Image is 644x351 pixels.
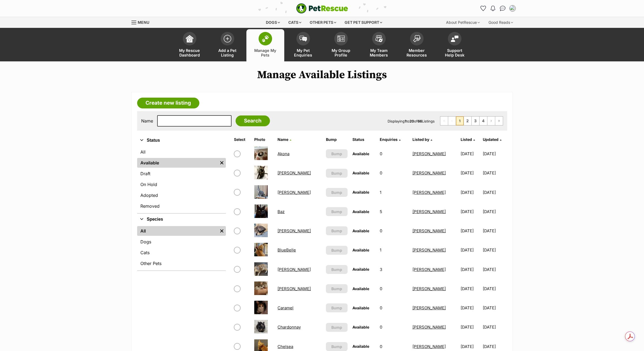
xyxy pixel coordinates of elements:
[458,202,482,221] td: [DATE]
[412,209,446,214] a: [PERSON_NAME]
[278,305,293,310] a: Caramel
[378,164,409,182] td: 0
[352,209,369,214] span: Available
[412,286,446,291] a: [PERSON_NAME]
[483,241,507,259] td: [DATE]
[285,17,305,28] div: Cats
[458,144,482,163] td: [DATE]
[458,299,482,317] td: [DATE]
[352,344,369,349] span: Available
[412,190,446,195] a: [PERSON_NAME]
[491,6,495,11] img: notifications-46538b983faf8c2785f20acdc204bb7945ddae34d4c08c2a6579f10ce5e182be.svg
[306,17,340,28] div: Other pets
[378,144,409,163] td: 0
[412,344,446,349] a: [PERSON_NAME]
[215,48,240,57] span: Add a Pet Listing
[498,4,507,13] a: Conversations
[278,209,285,214] a: Baz
[137,225,226,270] div: Species
[405,48,429,57] span: Member Resources
[232,135,252,144] th: Select
[352,325,369,329] span: Available
[296,3,348,14] img: logo-e224e6f780fb5917bec1dbf3a21bbac754714ae5b6737aabdf751b685950b380.svg
[278,170,311,175] a: [PERSON_NAME]
[464,117,471,125] a: Page 2
[378,260,409,279] td: 3
[137,216,226,223] button: Species
[171,29,209,61] a: My Rescue Dashboard
[461,137,472,142] span: Listed
[489,4,497,13] button: Notifications
[278,228,311,233] a: [PERSON_NAME]
[350,135,377,144] th: Status
[483,183,507,202] td: [DATE]
[331,151,342,157] span: Bump
[186,35,193,42] img: dashboard-icon-eb2f2d2d3e046f16d808141f083e7271f6b2e854fb5c12c21221c1fb7104beca.svg
[137,169,226,178] a: Draft
[378,279,409,298] td: 0
[442,48,467,57] span: Support Help Desk
[378,202,409,221] td: 5
[483,221,507,240] td: [DATE]
[418,119,422,123] strong: 66
[487,117,495,125] a: Next page
[326,342,348,351] button: Bump
[291,48,315,57] span: My Pet Enquiries
[278,286,311,291] a: [PERSON_NAME]
[388,119,435,123] span: Displaying to of Listings
[137,180,226,189] a: On Hold
[326,303,348,312] button: Bump
[412,151,446,156] a: [PERSON_NAME]
[495,117,503,125] a: Last page
[412,170,446,175] a: [PERSON_NAME]
[137,201,226,211] a: Removed
[137,248,226,257] a: Cats
[326,265,348,274] button: Bump
[278,267,311,272] a: [PERSON_NAME]
[324,135,350,144] th: Bump
[253,48,278,57] span: Manage My Pets
[458,260,482,279] td: [DATE]
[442,17,484,28] div: About PetRescue
[262,35,269,42] img: manage-my-pets-icon-02211641906a0b7f246fdf0571729dbe1e7629f14944591b6c1af311fb30b64b.svg
[380,137,401,142] a: Enquiries
[483,279,507,298] td: [DATE]
[458,279,482,298] td: [DATE]
[331,267,342,272] span: Bump
[337,35,345,42] img: group-profile-icon-3fa3cf56718a62981997c0bc7e787c4b2cf8bcc04b72c1350f741eb67cf2f40e.svg
[236,115,270,126] input: Search
[440,116,503,125] nav: Pagination
[412,267,446,272] a: [PERSON_NAME]
[331,286,342,292] span: Bump
[326,207,348,216] button: Bump
[284,29,322,61] a: My Pet Enquiries
[405,119,406,123] strong: 1
[483,144,507,163] td: [DATE]
[341,17,386,28] div: Get pet support
[254,204,268,218] img: Baz
[331,324,342,330] span: Bump
[137,237,226,247] a: Dogs
[436,29,474,61] a: Support Help Desk
[409,119,414,123] strong: 20
[458,183,482,202] td: [DATE]
[138,20,149,25] span: Menu
[352,190,369,194] span: Available
[137,137,226,144] button: Status
[137,146,226,213] div: Status
[479,4,517,13] ul: Account quick links
[131,17,153,27] a: Menu
[380,137,398,142] span: translation missing: en.admin.listings.index.attributes.enquiries
[137,147,226,157] a: All
[378,241,409,259] td: 1
[177,48,202,57] span: My Rescue Dashboard
[500,6,506,11] img: chat-41dd97257d64d25036548639549fe6c8038ab92f7586957e7f3b1b290dea8141.svg
[456,117,464,125] span: Page 1
[137,226,218,236] a: All
[378,221,409,240] td: 0
[360,29,398,61] a: My Team Members
[508,4,517,13] button: My account
[378,299,409,317] td: 0
[326,226,348,235] button: Bump
[483,137,498,142] span: Updated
